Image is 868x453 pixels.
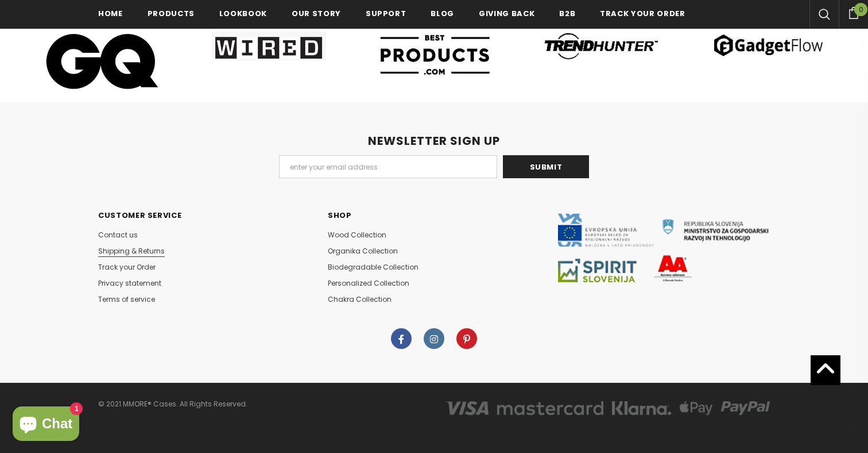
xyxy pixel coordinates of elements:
[328,246,398,256] span: Organika Collection
[328,259,418,275] a: Biodegradable Collection
[292,8,341,19] span: Our Story
[98,291,155,308] a: Terms of service
[328,210,352,221] span: SHOP
[378,32,493,79] img: Best Products.com Logo
[98,278,161,288] span: Privacy statement
[98,243,165,259] a: Shipping & Returns
[98,294,155,304] span: Terms of service
[328,294,392,304] span: Chakra Collection
[446,401,489,415] img: visa
[600,8,685,19] span: Track your order
[503,155,589,178] input: Submit
[328,278,409,288] span: Personalized Collection
[431,8,454,19] span: Blog
[328,230,386,240] span: Wood Collection
[98,210,181,221] span: Customer Service
[279,155,497,178] input: Email Address
[559,8,575,19] span: B2B
[98,396,425,412] div: © 2021 MMORE® Cases. All Rights Reserved.
[328,227,386,243] a: Wood Collection
[368,133,500,149] span: NEWSLETTER SIGN UP
[612,401,672,415] img: american_express
[219,8,267,19] span: Lookbook
[479,8,534,19] span: Giving back
[328,243,398,259] a: Organika Collection
[148,8,195,19] span: Products
[98,230,138,240] span: Contact us
[328,275,409,291] a: Personalized Collection
[98,262,156,272] span: Track your Order
[544,32,659,60] img: Trend Hunter Logo
[98,8,123,19] span: Home
[557,242,770,252] a: Javni razpis
[839,5,868,19] a: 0
[328,262,418,272] span: Biodegradable Collection
[328,291,392,308] a: Chakra Collection
[98,275,161,291] a: Privacy statement
[45,32,160,91] img: GQ Logo
[557,213,770,282] img: Javni Razpis
[98,246,165,256] span: Shipping & Returns
[211,32,326,60] img: Wired Logo
[98,227,138,243] a: Contact us
[497,401,603,415] img: master
[9,406,83,444] inbox-online-store-chat: Shopify online store chat
[98,259,156,275] a: Track your Order
[366,8,406,19] span: support
[721,401,770,415] img: paypal
[711,32,826,59] img: Gadget Flow Logo
[854,3,867,16] span: 0
[680,401,712,415] img: apple_pay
